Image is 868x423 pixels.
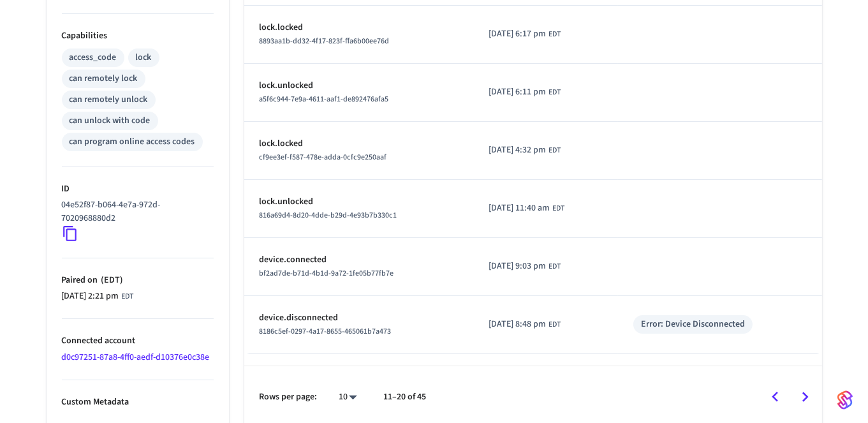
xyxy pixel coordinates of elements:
div: can program online access codes [70,135,195,149]
div: lock [136,51,152,64]
p: device.connected [260,253,458,267]
span: EDT [552,203,564,214]
div: America/New_York [489,202,564,215]
div: 10 [333,388,364,406]
span: EDT [548,87,561,98]
div: America/New_York [489,144,561,157]
p: ID [62,182,214,196]
span: [DATE] 6:11 pm [489,85,546,99]
button: Go to previous page [760,382,790,412]
span: [DATE] 2:21 pm [62,290,119,303]
div: America/New_York [489,85,561,99]
p: device.disconnected [260,311,458,325]
p: 04e52f87-b064-4e7a-972d-7020968880d2 [62,198,209,225]
button: Go to next page [790,382,820,412]
a: d0c97251-87a8-4ff0-aedf-d10376e0c38e [62,351,210,364]
div: America/New_York [489,27,561,41]
span: [DATE] 11:40 am [489,202,550,215]
p: lock.unlocked [260,195,458,209]
p: Capabilities [62,29,214,43]
p: lock.locked [260,21,458,34]
span: cf9ee3ef-f587-478e-adda-0cfc9e250aaf [260,152,387,163]
img: SeamLogoGradient.69752ec5.svg [837,390,853,410]
span: EDT [548,29,561,40]
div: Error: Device Disconnected [641,318,745,331]
p: Rows per page: [260,390,318,404]
div: America/New_York [62,290,134,303]
span: EDT [548,145,561,156]
p: lock.locked [260,137,458,151]
div: America/New_York [489,260,561,273]
span: 8893aa1b-dd32-4f17-823f-ffa6b00ee76d [260,36,390,47]
span: ( EDT ) [98,274,123,286]
span: EDT [122,291,134,302]
div: can unlock with code [70,114,151,128]
span: [DATE] 6:17 pm [489,27,546,41]
div: can remotely lock [70,72,138,85]
p: Custom Metadata [62,396,214,409]
span: a5f6c944-7e9a-4611-aaf1-de892476afa5 [260,94,389,105]
div: America/New_York [489,318,561,331]
span: [DATE] 4:32 pm [489,144,546,157]
p: 11–20 of 45 [384,390,427,404]
span: [DATE] 8:48 pm [489,318,546,331]
span: 8186c5ef-0297-4a17-8655-465061b7a473 [260,326,392,337]
span: [DATE] 9:03 pm [489,260,546,273]
p: lock.unlocked [260,79,458,93]
p: Connected account [62,334,214,348]
span: EDT [548,261,561,272]
span: 816a69d4-8d20-4dde-b29d-4e93b7b330c1 [260,210,397,221]
span: EDT [548,319,561,330]
div: can remotely unlock [70,93,148,107]
p: Paired on [62,274,214,287]
div: access_code [70,51,117,64]
span: bf2ad7de-b71d-4b1d-9a72-1fe05b77fb7e [260,268,394,279]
